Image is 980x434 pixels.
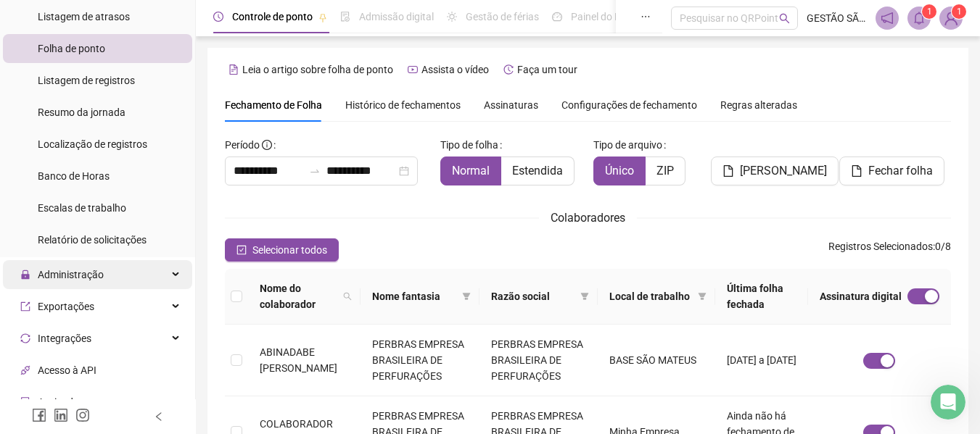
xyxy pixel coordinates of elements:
[491,288,575,304] span: Razão social
[54,408,68,422] span: linkedin
[252,242,327,258] span: Selecionar todos
[641,12,651,22] span: ellipsis
[820,288,902,304] span: Assinatura digital
[503,64,514,75] span: history
[20,365,30,375] span: api
[408,64,418,75] span: youtube
[75,408,90,422] span: instagram
[447,12,457,22] span: sun
[711,157,839,185] button: [PERSON_NAME]
[512,164,563,178] span: Estendida
[807,10,867,26] span: GESTÃO SÃO MATEUS
[38,202,126,214] span: Escalas de trabalho
[881,12,894,25] span: notification
[38,43,105,54] span: Folha de ponto
[38,333,91,344] span: Integrações
[309,165,321,177] span: swap-right
[839,157,944,185] button: Fechar folha
[609,288,692,304] span: Local de trabalho
[38,396,97,408] span: Aceite de uso
[225,139,260,151] span: Período
[38,138,147,150] span: Localização de registros
[225,238,339,262] button: Selecionar todos
[940,7,962,29] img: 60668
[38,75,135,86] span: Listagem de registros
[260,280,337,312] span: Nome do colaborador
[359,11,434,22] span: Admissão digital
[952,4,966,19] sup: Atualize o seu contato no menu Meus Dados
[922,4,936,19] sup: 1
[20,270,30,280] span: lock
[361,325,479,396] td: PERBRAS EMPRESA BRASILEIRA DE PERFURAÇÕES
[38,170,110,182] span: Banco de Horas
[517,64,577,75] span: Faça um tour
[38,234,147,246] span: Relatório de solicitações
[232,11,313,22] span: Controle de ponto
[598,325,715,396] td: BASE SÃO MATEUS
[779,13,790,24] span: search
[20,397,30,407] span: audit
[828,241,933,252] span: Registros Selecionados
[722,165,734,177] span: file
[38,107,125,118] span: Resumo da jornada
[715,325,808,396] td: [DATE] a [DATE]
[698,292,707,301] span: filter
[213,12,223,22] span: clock-circle
[571,11,627,22] span: Painel do DP
[828,238,951,262] span: : 0 / 8
[715,269,808,325] th: Última folha fechada
[262,140,272,150] span: info-circle
[605,164,634,178] span: Único
[236,245,247,255] span: check-square
[228,64,239,75] span: file-text
[38,269,104,280] span: Administração
[720,100,797,110] span: Regras alteradas
[38,301,94,312] span: Exportações
[452,164,490,178] span: Normal
[561,100,697,110] span: Configurações de fechamento
[38,364,96,376] span: Acesso à API
[484,100,538,110] span: Assinaturas
[913,12,926,25] span: bell
[343,292,352,301] span: search
[345,99,461,111] span: Histórico de fechamentos
[309,165,321,177] span: to
[740,162,827,180] span: [PERSON_NAME]
[32,408,46,422] span: facebook
[260,346,337,374] span: ABINADABE [PERSON_NAME]
[421,64,489,75] span: Assista o vídeo
[551,211,625,225] span: Colaboradores
[154,412,164,422] span: left
[318,13,327,22] span: pushpin
[459,285,474,307] span: filter
[242,64,393,75] span: Leia o artigo sobre folha de ponto
[462,292,471,301] span: filter
[38,11,130,22] span: Listagem de atrasos
[927,7,932,17] span: 1
[20,333,30,343] span: sync
[340,277,355,315] span: search
[479,325,598,396] td: PERBRAS EMPRESA BRASILEIRA DE PERFURAÇÕES
[225,99,322,111] span: Fechamento de Folha
[868,162,933,180] span: Fechar folha
[20,301,30,312] span: export
[580,292,589,301] span: filter
[593,137,662,153] span: Tipo de arquivo
[851,165,862,177] span: file
[931,385,965,420] iframe: Intercom live chat
[552,12,562,22] span: dashboard
[440,137,498,153] span: Tipo de folha
[372,288,456,304] span: Nome fantasia
[577,285,592,307] span: filter
[466,11,539,22] span: Gestão de férias
[957,7,962,17] span: 1
[340,12,350,22] span: file-done
[656,164,674,178] span: ZIP
[695,285,709,307] span: filter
